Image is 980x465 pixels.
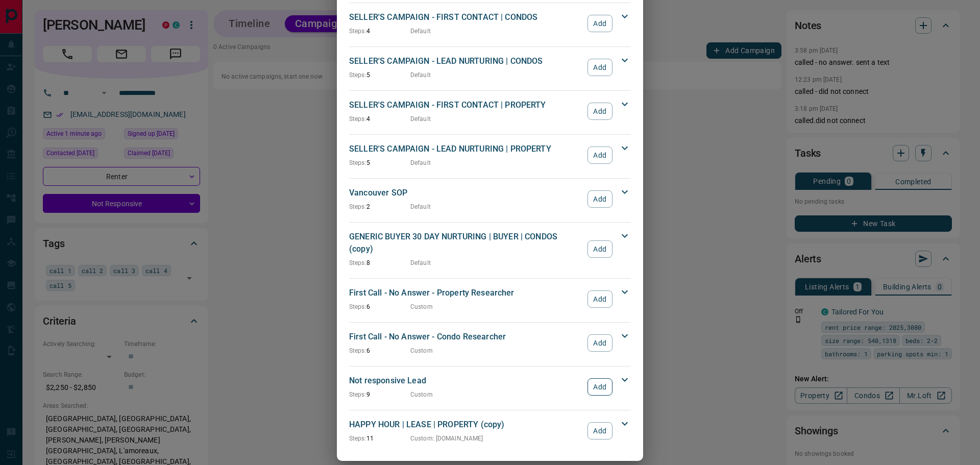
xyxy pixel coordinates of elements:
[349,375,582,387] p: Not responsive Lead
[349,53,631,82] div: SELLER'S CAMPAIGN - LEAD NURTURING | CONDOSSteps:5DefaultAdd
[349,99,582,111] p: SELLER'S CAMPAIGN - FIRST CONTACT | PROPERTY
[587,378,612,396] button: Add
[349,287,582,299] p: First Call - No Answer - Property Researcher
[349,417,631,445] div: HAPPY HOUR | LEASE | PROPERTY (copy)Steps:11Custom: [DOMAIN_NAME]Add
[349,115,366,123] span: Steps:
[587,103,612,120] button: Add
[410,302,433,311] p: Custom
[349,231,582,255] p: GENERIC BUYER 30 DAY NURTURING | BUYER | CONDOS (copy)
[349,434,410,443] p: 11
[349,71,366,79] span: Steps:
[349,390,410,399] p: 9
[349,28,366,35] span: Steps:
[349,27,410,36] p: 4
[410,346,433,355] p: Custom
[349,203,366,210] span: Steps:
[349,11,582,23] p: SELLER'S CAMPAIGN - FIRST CONTACT | CONDOS
[349,346,410,355] p: 6
[349,285,631,313] div: First Call - No Answer - Property ResearcherSteps:6CustomAdd
[349,258,410,267] p: 8
[349,331,582,343] p: First Call - No Answer - Condo Researcher
[349,302,410,311] p: 6
[587,190,612,208] button: Add
[410,390,433,399] p: Custom
[587,146,612,164] button: Add
[349,141,631,169] div: SELLER'S CAMPAIGN - LEAD NURTURING | PROPERTYSteps:5DefaultAdd
[349,202,410,211] p: 2
[587,334,612,352] button: Add
[410,70,431,80] p: Default
[349,159,366,166] span: Steps:
[349,391,366,398] span: Steps:
[587,15,612,32] button: Add
[349,259,366,266] span: Steps:
[410,434,483,443] p: Custom : [DOMAIN_NAME]
[587,422,612,439] button: Add
[349,143,582,155] p: SELLER'S CAMPAIGN - LEAD NURTURING | PROPERTY
[587,59,612,76] button: Add
[349,373,631,401] div: Not responsive LeadSteps:9CustomAdd
[349,303,366,310] span: Steps:
[587,290,612,308] button: Add
[349,55,582,67] p: SELLER'S CAMPAIGN - LEAD NURTURING | CONDOS
[410,27,431,36] p: Default
[410,158,431,167] p: Default
[410,258,431,267] p: Default
[349,435,366,442] span: Steps:
[410,202,431,211] p: Default
[349,9,631,38] div: SELLER'S CAMPAIGN - FIRST CONTACT | CONDOSSteps:4DefaultAdd
[349,347,366,354] span: Steps:
[349,70,410,80] p: 5
[410,114,431,124] p: Default
[349,114,410,124] p: 4
[349,419,582,431] p: HAPPY HOUR | LEASE | PROPERTY (copy)
[349,158,410,167] p: 5
[349,329,631,357] div: First Call - No Answer - Condo ResearcherSteps:6CustomAdd
[349,187,582,199] p: Vancouver SOP
[587,240,612,258] button: Add
[349,229,631,270] div: GENERIC BUYER 30 DAY NURTURING | BUYER | CONDOS (copy)Steps:8DefaultAdd
[349,97,631,126] div: SELLER'S CAMPAIGN - FIRST CONTACT | PROPERTYSteps:4DefaultAdd
[349,185,631,213] div: Vancouver SOPSteps:2DefaultAdd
